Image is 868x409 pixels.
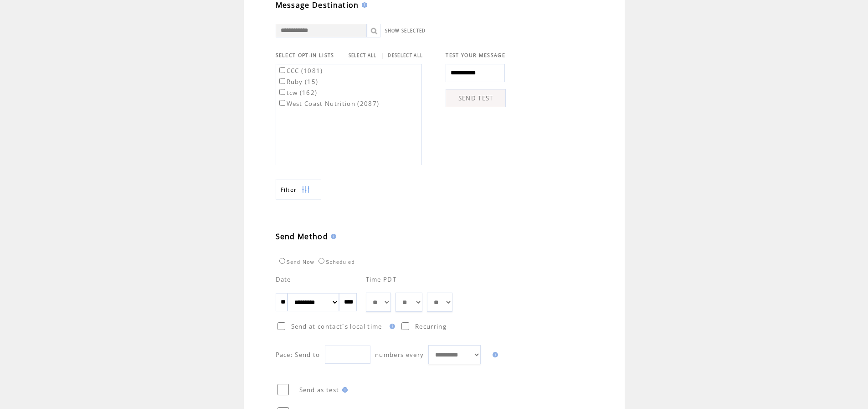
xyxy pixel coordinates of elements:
[318,258,324,264] input: Scheduled
[277,100,380,108] label: West Coast Nutrition (2087)
[276,275,291,283] span: Date
[279,258,285,264] input: Send Now
[299,386,339,394] span: Send as test
[277,89,318,97] label: tcw (162)
[349,52,377,58] a: SELECT ALL
[276,179,321,199] a: Filter
[277,67,323,75] label: CCC (1081)
[415,322,447,330] span: Recurring
[490,352,498,357] img: help.gif
[281,186,297,194] span: Show filters
[279,67,285,73] input: CCC (1081)
[328,234,336,239] img: help.gif
[277,259,314,265] label: Send Now
[387,324,395,329] img: help.gif
[279,100,285,106] input: West Coast Nutrition (2087)
[380,51,384,59] span: |
[359,2,367,8] img: help.gif
[339,387,348,393] img: help.gif
[375,351,424,359] span: numbers every
[276,351,320,359] span: Pace: Send to
[316,259,355,265] label: Scheduled
[279,89,285,95] input: tcw (162)
[446,52,505,58] span: TEST YOUR MESSAGE
[277,78,318,86] label: Ruby (15)
[366,275,397,283] span: Time PDT
[279,78,285,84] input: Ruby (15)
[276,52,334,58] span: SELECT OPT-IN LISTS
[446,89,506,107] a: SEND TEST
[291,322,382,330] span: Send at contact`s local time
[385,28,426,34] a: SHOW SELECTED
[388,52,423,58] a: DESELECT ALL
[302,179,310,200] img: filters.png
[276,231,329,241] span: Send Method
